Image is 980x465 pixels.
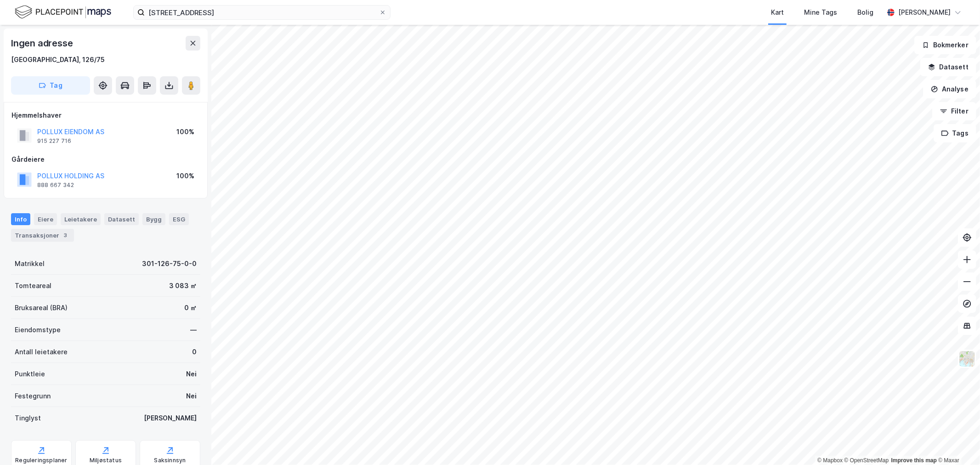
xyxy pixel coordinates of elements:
div: Bruksareal (BRA) [15,302,68,313]
div: Gårdeiere [11,154,200,165]
img: logo.f888ab2527a4732fd821a326f86c7f29.svg [15,4,111,20]
div: 100% [176,170,194,181]
div: [GEOGRAPHIC_DATA], 126/75 [11,54,105,65]
div: Hjemmelshaver [11,110,200,121]
a: Mapbox [817,457,843,464]
button: Datasett [920,58,976,76]
div: Miljøstatus [90,457,122,464]
div: 3 [61,231,70,240]
input: Søk på adresse, matrikkel, gårdeiere, leietakere eller personer [145,6,379,19]
div: ESG [169,213,189,225]
div: Eiere [34,213,57,225]
img: Z [958,350,976,368]
div: Nei [186,369,197,380]
div: Ingen adresse [11,36,74,51]
div: Festegrunn [15,391,51,402]
button: Bokmerker [914,36,976,54]
div: Leietakere [61,213,101,225]
div: Nei [186,391,197,402]
div: Info [11,213,30,225]
div: Mine Tags [804,7,837,18]
div: 0 [192,346,197,357]
button: Analyse [923,80,976,98]
div: Eiendomstype [15,324,61,335]
div: 100% [176,126,194,137]
div: 915 227 716 [37,137,71,145]
div: Datasett [104,213,139,225]
div: Bolig [857,7,873,18]
div: Tinglyst [15,413,41,424]
div: Punktleie [15,369,45,380]
a: Improve this map [891,457,937,464]
div: 888 667 342 [37,181,74,189]
div: [PERSON_NAME] [898,7,951,18]
div: Saksinnsyn [154,457,186,464]
div: Transaksjoner [11,229,74,242]
div: 3 083 ㎡ [169,280,197,291]
div: — [190,324,197,335]
div: 301-126-75-0-0 [142,258,197,269]
div: Kontrollprogram for chat [934,421,980,465]
div: Antall leietakere [15,346,68,357]
a: OpenStreetMap [844,457,889,464]
div: Kart [771,7,784,18]
button: Tags [934,124,976,142]
iframe: Chat Widget [934,421,980,465]
div: Reguleringsplaner [15,457,67,464]
div: Matrikkel [15,258,45,269]
button: Filter [932,102,976,120]
button: Tag [11,76,90,95]
div: Tomteareal [15,280,51,291]
div: [PERSON_NAME] [144,413,197,424]
div: 0 ㎡ [184,302,197,313]
div: Bygg [142,213,165,225]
